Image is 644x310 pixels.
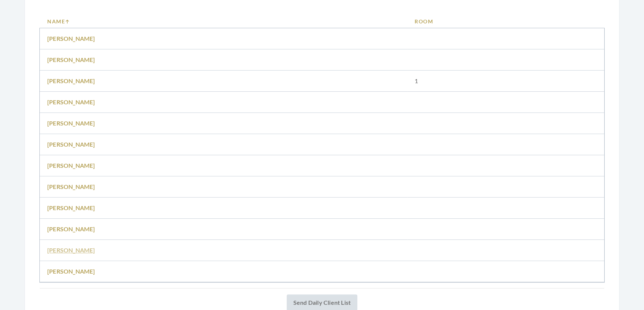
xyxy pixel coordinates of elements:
[47,162,95,169] a: [PERSON_NAME]
[47,98,95,105] a: [PERSON_NAME]
[47,268,95,275] a: [PERSON_NAME]
[47,77,95,84] a: [PERSON_NAME]
[47,141,95,148] a: [PERSON_NAME]
[47,17,400,25] a: Name
[47,183,95,190] a: [PERSON_NAME]
[47,247,95,254] a: [PERSON_NAME]
[415,17,597,25] a: Room
[47,225,95,232] a: [PERSON_NAME]
[47,204,95,211] a: [PERSON_NAME]
[47,35,95,42] a: [PERSON_NAME]
[407,71,604,92] td: 1
[47,56,95,63] a: [PERSON_NAME]
[47,120,95,127] a: [PERSON_NAME]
